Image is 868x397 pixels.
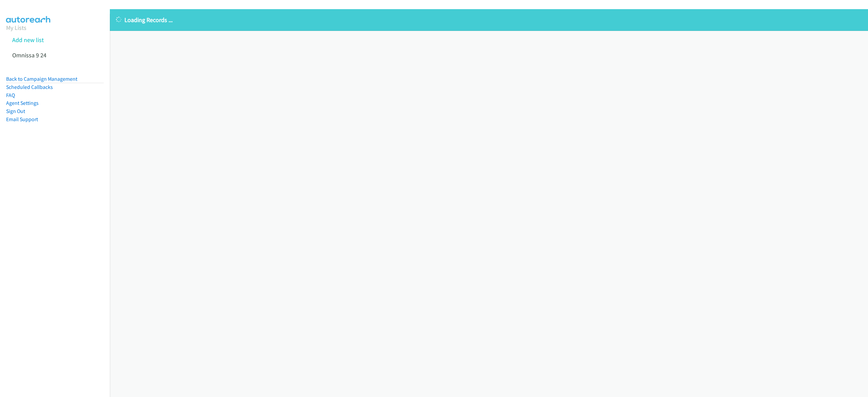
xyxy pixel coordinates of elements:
a: Omnissa 9 24 [12,51,46,59]
p: Loading Records ... [116,15,862,24]
a: Scheduled Callbacks [6,84,53,90]
a: Email Support [6,116,38,122]
a: FAQ [6,92,15,98]
a: My Lists [6,24,26,32]
a: Agent Settings [6,100,39,106]
a: Add new list [12,36,44,44]
a: Back to Campaign Management [6,76,77,82]
a: Sign Out [6,108,25,114]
